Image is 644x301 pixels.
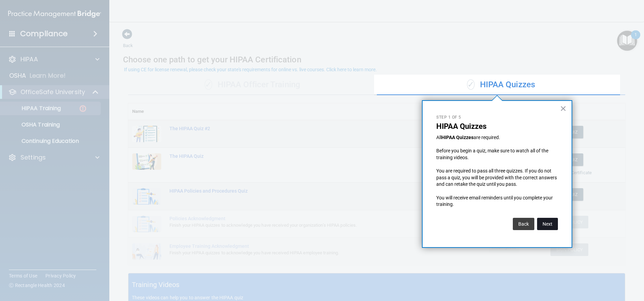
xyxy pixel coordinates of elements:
[436,122,558,131] p: HIPAA Quizzes
[560,103,566,114] button: Close
[436,168,558,188] p: You are required to pass all three quizzes. If you do not pass a quiz, you will be provided with ...
[513,218,534,230] button: Back
[436,195,558,208] p: You will receive email reminders until you complete your training.
[377,75,626,95] div: HIPAA Quizzes
[441,135,474,140] strong: HIPAA Quizzes
[474,135,500,140] span: are required.
[436,115,558,120] p: Step 1 of 5
[436,148,558,161] p: Before you begin a quiz, make sure to watch all of the training videos.
[467,79,475,90] span: ✓
[436,135,441,140] span: All
[610,254,636,280] iframe: Drift Widget Chat Controller
[537,218,558,230] button: Next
